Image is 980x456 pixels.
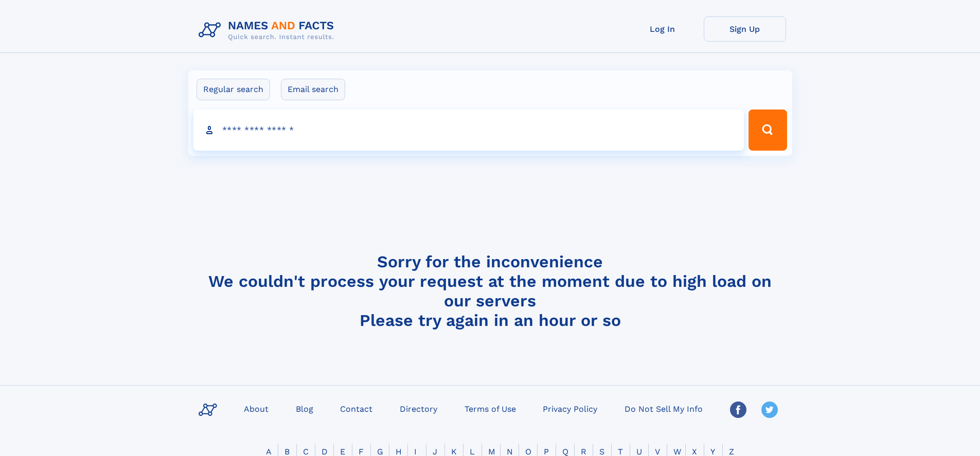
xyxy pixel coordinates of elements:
img: Twitter [761,402,778,418]
a: Blog [292,401,317,416]
a: Contact [336,401,377,416]
a: Privacy Policy [539,401,601,416]
a: Log In [621,16,704,42]
a: Directory [396,401,441,416]
h4: Sorry for the inconvenience We couldn't process your request at the moment due to high load on ou... [194,252,786,330]
label: Email search [281,79,345,100]
a: Do Not Sell My Info [620,401,707,416]
img: Logo Names and Facts [194,16,343,44]
a: Sign Up [704,16,786,42]
input: search input [193,110,744,151]
a: About [240,401,273,416]
img: Facebook [730,402,746,418]
button: Search Button [749,110,787,151]
a: Terms of Use [460,401,520,416]
label: Regular search [197,79,270,100]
